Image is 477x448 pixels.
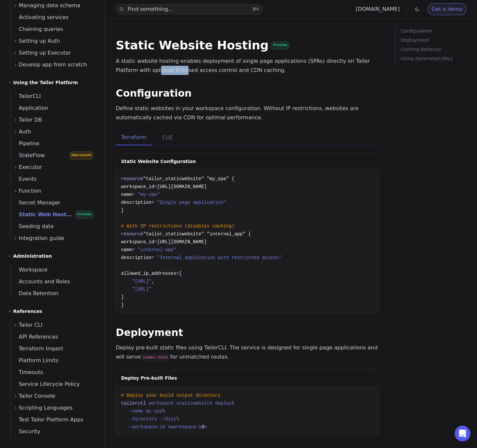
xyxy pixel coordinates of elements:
[146,409,163,414] span: my-spa
[11,152,45,158] span: StateFlow
[11,369,43,375] span: Timeouts
[138,192,160,197] span: "my-spa"
[121,200,151,205] span: description
[19,36,60,46] span: Setting up Auth
[11,381,80,387] span: Service Lifecycle Policy
[11,105,48,111] span: Application
[11,209,97,221] a: Static Web HostingPreview
[116,130,152,145] button: Terraform
[127,409,143,414] span: --name
[154,184,157,189] span: =
[13,307,42,315] h2: References
[401,45,474,54] p: Caching Behavior
[157,200,226,205] span: "Single page application"
[116,57,379,75] p: A static website hosting enables deployment of single page applications (SPAs) directly on Tailor...
[11,200,60,206] span: Secret Manager
[19,403,73,413] span: Scripting Languages
[11,140,39,147] span: Pipeline
[11,197,97,209] a: Secret Manager
[116,327,183,338] a: Deployment
[157,239,207,245] span: [URL][DOMAIN_NAME]
[121,247,132,252] span: name
[116,39,289,51] span: Static Website Hosting
[138,247,176,252] span: "internal-app"
[11,138,97,150] a: Pipeline
[132,279,152,284] span: "[URL]"
[19,391,55,401] span: Tailor Console
[356,6,400,12] a: [DOMAIN_NAME]
[116,343,379,362] p: Deploy pre-built static files using TailorCLI. The service is designed for single page applicatio...
[19,115,42,125] span: Tailor DB
[121,370,177,382] h3: Deploy Pre-built Files
[11,331,97,343] a: API References
[151,255,154,260] span: =
[143,231,251,237] span: "tailor_staticwebsite" "internal_app" {
[121,208,124,213] span: }
[401,35,474,45] a: Deployment
[176,416,179,422] span: \
[121,224,234,229] span: # With IP restrictions (disables caching)
[157,130,178,145] button: CUE
[11,366,97,378] a: Timeouts
[11,416,83,423] span: Test Tailor Platform Apps
[176,271,179,276] span: =
[11,345,63,352] span: Terraform Import
[75,211,93,219] span: Preview
[121,184,154,189] span: workspace_id
[157,184,207,189] span: [URL][DOMAIN_NAME]
[413,5,421,13] button: Toggle dark mode
[116,38,289,52] a: Static Website HostingPreview
[179,271,182,276] span: [
[121,231,143,237] span: resource
[271,41,289,49] span: Preview
[215,401,232,406] span: deploy
[121,255,151,260] span: description
[11,264,97,276] a: Workspace
[171,424,201,430] span: workspace-i
[19,186,41,196] span: Function
[127,424,165,430] span: --workspace-id
[151,200,154,205] span: =
[232,401,234,406] span: \
[11,90,97,102] a: TailorCLI
[19,48,71,58] span: Setting up Executor
[13,252,52,260] h2: Administration
[11,102,97,114] a: Application
[11,12,97,23] a: Activating services
[19,1,80,10] span: Managing data schema
[121,401,146,406] span: tailorctl
[11,357,59,364] span: Platform Limits
[11,355,97,366] a: Platform Limits
[116,4,263,14] button: Find something...⌘K
[11,414,97,426] a: Test Tailor Platform Apps
[11,334,58,340] span: API References
[13,79,78,86] h2: Using the Tailor Platform
[121,192,132,197] span: name
[19,60,87,69] span: Develop app from scratch
[141,354,170,361] code: index.html
[143,176,234,181] span: "tailor_staticwebsite" "my_spa" {
[121,239,154,245] span: workspace_id
[154,239,157,245] span: =
[121,271,176,276] span: allowed_ip_addresses
[11,221,97,232] a: Seeding data
[11,211,76,218] span: Static Web Hosting
[121,176,143,181] span: resource
[121,295,124,300] span: ]
[11,426,97,437] a: Security
[19,163,42,172] span: Executor
[121,393,220,398] span: # Deploy your build output directory
[204,424,207,430] span: >
[11,343,97,355] a: Terraform Import
[19,127,31,136] span: Auth
[149,401,174,406] span: workspace
[401,54,474,63] a: Using Generated URLs
[11,288,97,299] a: Data Retention
[428,3,466,15] a: Get a demo
[151,279,154,284] span: ,
[176,401,212,406] span: staticwebsite
[252,7,256,12] kbd: ⌘
[116,104,379,122] p: Define static websites in your workspace configuration. Without IP restrictions, websites are aut...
